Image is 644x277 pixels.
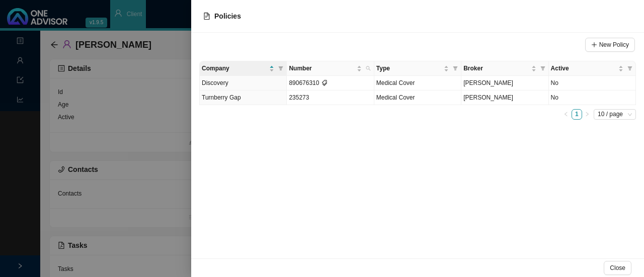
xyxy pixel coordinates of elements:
span: Medical Cover [376,94,415,101]
th: Type [374,61,461,76]
button: right [582,109,593,120]
span: Number [289,63,354,73]
span: right [585,112,590,117]
span: filter [278,66,283,71]
button: New Policy [585,38,635,52]
span: tags [321,80,328,86]
span: filter [453,66,458,71]
td: No [549,90,636,105]
span: Policies [214,12,241,20]
button: Close [604,261,631,275]
span: 235273 [289,94,309,101]
span: filter [540,66,545,71]
span: New Policy [599,40,629,50]
span: file-text [203,13,210,20]
li: Next Page [582,109,593,120]
span: Close [610,263,625,273]
td: No [549,76,636,90]
span: [PERSON_NAME] [463,79,513,86]
span: Broker [463,63,529,73]
th: Active [549,61,636,76]
th: Broker [461,61,548,76]
th: Number [287,61,374,76]
span: filter [276,61,285,75]
td: 890676310 [287,76,374,90]
div: Page Size [594,109,636,120]
li: Previous Page [561,109,572,120]
span: [PERSON_NAME] [463,94,513,101]
span: filter [627,66,632,71]
span: 10 / page [598,110,632,119]
span: Company [202,63,267,73]
span: Active [551,63,616,73]
li: 1 [572,109,582,120]
span: search [364,61,373,75]
span: Type [376,63,442,73]
span: Turnberry Gap [202,94,241,101]
span: filter [451,61,460,75]
span: filter [538,61,547,75]
span: Medical Cover [376,79,415,86]
span: Discovery [202,79,228,86]
a: 1 [572,110,582,119]
span: search [366,66,371,71]
span: filter [625,61,634,75]
span: plus [591,42,597,48]
span: left [563,112,569,117]
button: left [561,109,572,120]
